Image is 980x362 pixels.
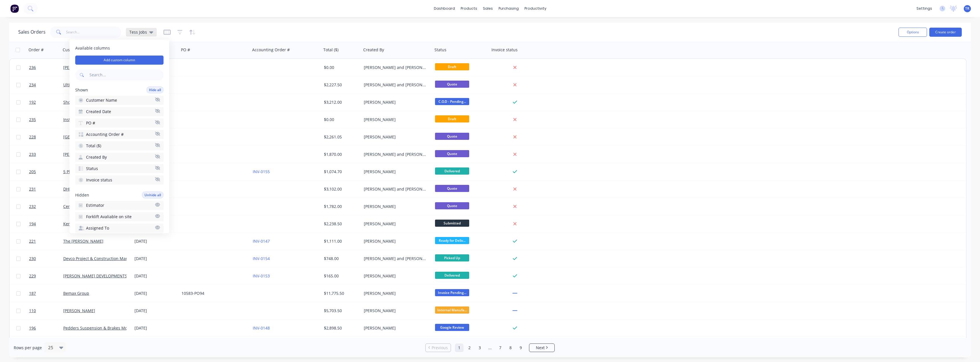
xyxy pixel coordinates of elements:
[324,82,358,88] div: $2,227.50
[364,99,427,105] div: [PERSON_NAME]
[88,69,164,81] input: Search...
[324,134,358,140] div: $2,261.05
[435,150,469,157] span: Quote
[134,273,177,279] div: [DATE]
[435,272,469,279] span: Delivered
[423,343,557,352] ul: Pagination
[142,191,164,199] button: Unhide all
[432,345,448,351] span: Previous
[29,169,36,175] span: 205
[75,192,89,198] span: Hidden
[29,111,63,128] a: 235
[86,214,132,220] span: Forklift Avaliable on site
[252,47,290,53] div: Accounting Order #
[364,256,427,261] div: [PERSON_NAME] and [PERSON_NAME]
[899,28,927,37] button: Options
[465,343,474,352] a: Page 2
[86,109,111,114] span: Created Date
[29,302,63,319] a: 110
[181,47,190,53] div: PO #
[134,291,177,296] div: [DATE]
[75,201,164,210] button: Estimator
[75,118,164,128] button: PO #
[529,345,554,351] a: Next page
[491,47,518,53] div: Invoice status
[364,134,427,140] div: [PERSON_NAME]
[29,65,36,70] span: 236
[29,238,36,244] span: 221
[14,345,42,351] span: Rows per page
[63,82,95,87] a: Ultimate Offroad
[29,221,36,227] span: 194
[29,94,63,111] a: 192
[86,132,124,137] span: Accounting Order #
[364,82,427,88] div: [PERSON_NAME] and [PERSON_NAME]
[29,273,36,279] span: 229
[63,256,145,261] a: Devco Project & Construction Management
[486,343,494,352] a: Jump forward
[324,221,358,227] div: $2,238.50
[324,256,358,261] div: $748.00
[364,273,427,279] div: [PERSON_NAME]
[10,4,19,13] img: Factory
[75,96,164,105] button: Customer Name
[324,186,358,192] div: $3,102.00
[364,291,427,296] div: [PERSON_NAME]
[129,29,147,35] span: Tess Jobs
[29,337,63,354] a: 214
[181,291,245,296] div: 10583-PO94
[435,202,469,209] span: Quote
[29,233,63,250] a: 221
[364,308,427,314] div: [PERSON_NAME]
[63,65,127,70] a: [PERSON_NAME] Radiator Service
[253,273,270,279] a: INV-0153
[324,99,358,105] div: $3,212.00
[324,65,358,70] div: $0.00
[431,4,458,13] a: dashboard
[364,117,427,122] div: [PERSON_NAME]
[435,306,469,314] span: Internal Manufa...
[435,324,469,331] span: Google Review
[75,87,88,93] span: Shown
[253,238,270,244] a: INV-0147
[364,152,427,157] div: [PERSON_NAME] and [PERSON_NAME]
[63,169,107,174] a: 5 Play Projects PTY LTD
[86,97,117,103] span: Customer Name
[324,117,358,122] div: $0.00
[18,29,46,35] h1: Sales Orders
[965,6,969,11] span: TR
[75,107,164,116] button: Created Date
[253,169,270,174] a: INV-0155
[363,47,384,53] div: Created By
[63,273,134,279] a: [PERSON_NAME] DEVELOPMENTS P/L
[29,76,63,93] a: 234
[435,63,469,70] span: Draft
[75,212,164,221] button: Forklift Avaliable on site
[63,308,95,313] a: [PERSON_NAME]
[29,128,63,146] a: 228
[29,308,36,314] span: 110
[29,82,36,88] span: 234
[253,325,270,331] a: INV-0148
[75,164,164,173] button: Status
[516,343,525,352] a: Page 9
[66,26,122,38] input: Search...
[364,169,427,175] div: [PERSON_NAME]
[29,198,63,215] a: 232
[75,153,164,162] button: Created By
[29,186,36,192] span: 231
[63,221,95,226] a: Kennett Builders
[324,204,358,209] div: $1,782.00
[134,238,177,244] div: [DATE]
[434,47,446,53] div: Status
[29,99,36,105] span: 192
[29,163,63,180] a: 205
[364,204,427,209] div: [PERSON_NAME]
[324,308,358,314] div: $5,703.50
[86,225,109,231] span: Assigned To
[29,285,63,302] a: 187
[63,186,82,192] a: DHF Tyres
[63,47,94,53] div: Customer Name
[324,273,358,279] div: $165.00
[29,250,63,267] a: 230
